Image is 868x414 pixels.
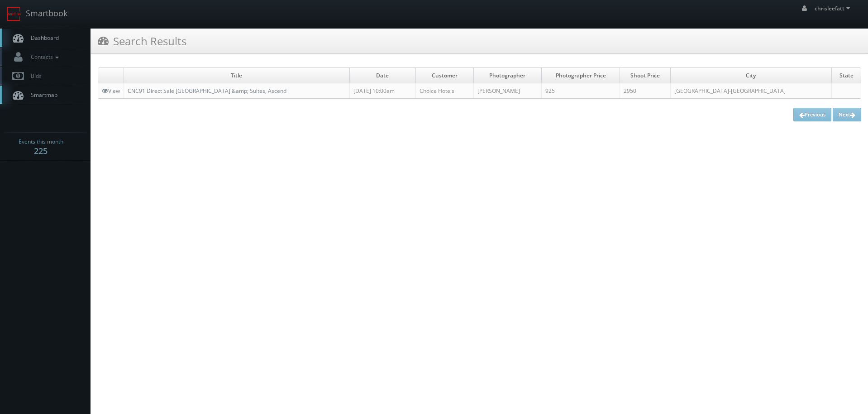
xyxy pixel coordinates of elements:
td: State [832,68,861,83]
td: Photographer Price [542,68,620,83]
span: Contacts [26,53,61,61]
td: [PERSON_NAME] [473,83,541,99]
td: Title [124,68,350,83]
span: Events this month [19,137,63,146]
td: Choice Hotels [416,83,473,99]
td: Photographer [473,68,541,83]
span: chrisleefatt [815,5,853,12]
td: City [670,68,831,83]
span: Dashboard [26,34,59,42]
h3: Search Results [98,33,186,49]
td: 2950 [620,83,670,99]
td: 925 [542,83,620,99]
span: Bids [26,72,42,80]
td: Shoot Price [620,68,670,83]
td: Date [349,68,415,83]
strong: 225 [34,145,48,156]
td: [DATE] 10:00am [349,83,415,99]
span: Smartmap [26,91,57,99]
td: Customer [416,68,473,83]
img: smartbook-logo.png [7,7,21,21]
td: [GEOGRAPHIC_DATA]-[GEOGRAPHIC_DATA] [670,83,831,99]
a: CNC91 Direct Sale [GEOGRAPHIC_DATA] &amp; Suites, Ascend [128,87,286,95]
a: View [102,87,120,95]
